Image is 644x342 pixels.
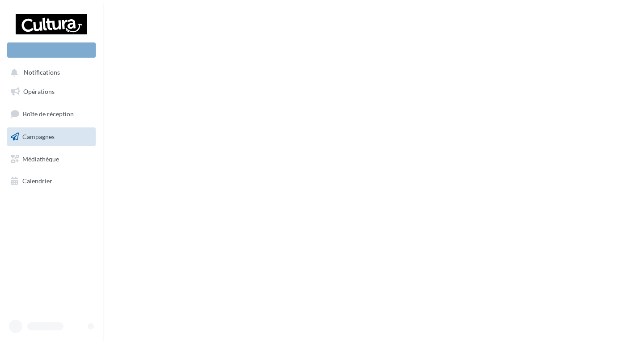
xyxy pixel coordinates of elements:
div: Nouvelle campagne [7,42,96,58]
a: Boîte de réception [5,104,97,123]
span: Campagnes [22,133,55,140]
a: Opérations [5,82,97,101]
a: Campagnes [5,127,97,146]
span: Notifications [24,69,60,76]
span: Calendrier [22,177,52,185]
a: Médiathèque [5,150,97,169]
a: Calendrier [5,172,97,190]
span: Boîte de réception [23,110,74,118]
span: Médiathèque [22,155,59,162]
span: Opérations [23,88,55,95]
